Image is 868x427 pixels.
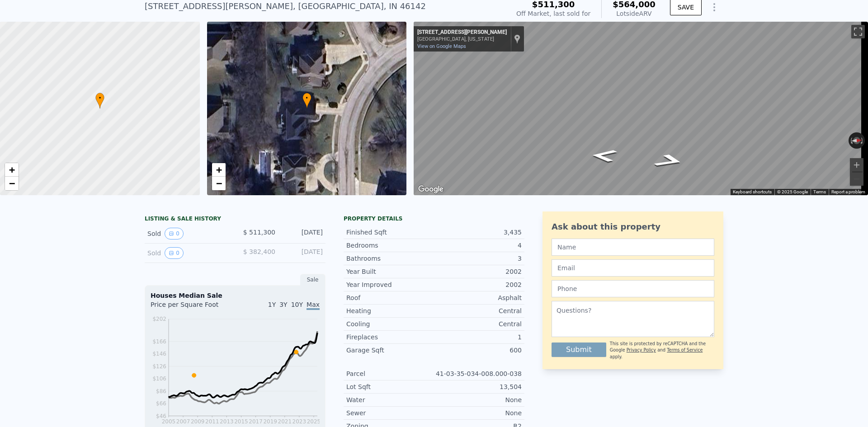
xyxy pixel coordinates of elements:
[278,418,292,425] tspan: 2021
[95,94,104,102] span: •
[291,301,303,308] span: 10Y
[156,413,166,419] tspan: $46
[346,408,434,418] div: Sewer
[307,418,321,425] tspan: 2025
[152,375,166,382] tspan: $106
[243,229,275,236] span: $ 511,300
[613,9,656,18] div: Lotside ARV
[434,408,522,418] div: None
[165,228,184,239] button: View historical data
[152,363,166,370] tspan: $126
[344,215,524,222] div: Property details
[346,346,434,355] div: Garage Sqft
[243,248,275,255] span: $ 382,400
[434,228,522,237] div: 3,435
[263,418,277,425] tspan: 2019
[434,241,522,250] div: 4
[292,418,307,425] tspan: 2023
[434,267,522,276] div: 2002
[516,9,590,18] div: Off Market, last sold for
[733,189,772,195] button: Keyboard shortcuts
[152,351,166,357] tspan: $146
[434,369,522,378] div: 41-03-35-034-008.000-038
[434,280,522,289] div: 2002
[162,418,176,425] tspan: 2005
[417,36,507,42] div: [GEOGRAPHIC_DATA], [US_STATE]
[850,158,863,172] button: Zoom in
[9,164,15,175] span: +
[552,221,714,233] div: Ask about this property
[850,172,863,186] button: Zoom out
[205,418,219,425] tspan: 2011
[9,178,15,189] span: −
[147,247,228,259] div: Sold
[580,146,628,165] path: Go South, Walnut Woods Dr
[268,301,276,308] span: 1Y
[849,132,854,149] button: Rotate counterclockwise
[346,369,434,378] div: Parcel
[5,163,19,177] a: Zoom in
[346,254,434,263] div: Bathrooms
[176,418,190,425] tspan: 2007
[514,34,520,44] a: Show location on map
[279,301,287,308] span: 3Y
[152,338,166,345] tspan: $166
[234,418,248,425] tspan: 2015
[152,316,166,322] tspan: $202
[434,395,522,404] div: None
[552,239,714,256] input: Name
[216,164,222,175] span: +
[220,418,234,425] tspan: 2013
[346,293,434,302] div: Roof
[307,301,320,310] span: Max
[434,346,522,355] div: 600
[434,319,522,328] div: Central
[848,136,865,145] button: Reset the view
[416,183,446,195] img: Google
[95,93,104,108] div: •
[831,189,865,194] a: Report a problem
[346,267,434,276] div: Year Built
[813,189,826,194] a: Terms
[283,247,323,259] div: [DATE]
[627,347,656,352] a: Privacy Policy
[552,259,714,277] input: Email
[147,228,228,239] div: Sold
[346,280,434,289] div: Year Improved
[552,280,714,297] input: Phone
[302,93,311,108] div: •
[667,347,703,352] a: Terms of Service
[346,319,434,328] div: Cooling
[641,150,698,171] path: Go Northeast, Walnut Woods Dr
[552,343,606,357] button: Submit
[212,163,226,177] a: Zoom in
[777,189,808,194] span: © 2025 Google
[434,254,522,263] div: 3
[156,388,166,394] tspan: $86
[860,132,865,149] button: Rotate clockwise
[156,400,166,407] tspan: $66
[151,291,320,300] div: Houses Median Sale
[416,183,446,195] a: Open this area in Google Maps (opens a new window)
[145,215,325,224] div: LISTING & SALE HISTORY
[414,22,868,195] div: Map
[216,178,222,189] span: −
[302,94,311,102] span: •
[434,306,522,315] div: Central
[414,22,868,195] div: Street View
[417,29,507,36] div: [STREET_ADDRESS][PERSON_NAME]
[346,395,434,404] div: Water
[346,333,434,342] div: Fireplaces
[346,228,434,237] div: Finished Sqft
[434,333,522,342] div: 1
[434,293,522,302] div: Asphalt
[346,241,434,250] div: Bedrooms
[191,418,205,425] tspan: 2009
[212,177,226,190] a: Zoom out
[610,341,714,360] div: This site is protected by reCAPTCHA and the Google and apply.
[346,306,434,315] div: Heating
[417,43,466,49] a: View on Google Maps
[249,418,263,425] tspan: 2017
[851,25,865,38] button: Toggle fullscreen view
[283,228,323,239] div: [DATE]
